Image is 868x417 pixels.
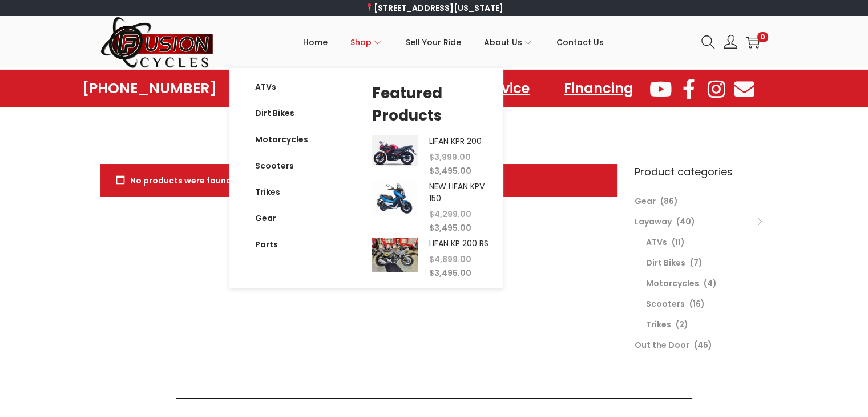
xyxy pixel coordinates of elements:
[429,222,471,234] span: 3,495.00
[429,209,434,220] span: $
[244,100,320,126] a: Dirt Bikes
[556,17,604,68] a: Contact Us
[672,236,685,248] span: (11)
[350,17,383,68] a: Shop
[100,16,215,69] img: Woostify retina logo
[635,195,656,207] a: Gear
[484,28,522,57] span: About Us
[484,17,534,68] a: About Us
[676,216,695,227] span: (40)
[429,267,471,279] span: 3,495.00
[220,75,645,102] nav: Menu
[100,164,617,197] div: No products were found matching your selection.
[429,135,482,147] a: LIFAN KPR 200
[406,17,461,68] a: Sell Your Ride
[469,75,541,102] a: Service
[646,278,699,289] a: Motorcycles
[406,28,461,57] span: Sell Your Ride
[244,74,320,100] a: ATVs
[646,319,671,330] a: Trikes
[660,195,678,207] span: (86)
[429,151,434,163] span: $
[676,319,688,330] span: (2)
[303,17,328,68] a: Home
[704,278,717,289] span: (4)
[429,267,434,279] span: $
[689,298,705,310] span: (16)
[646,298,685,310] a: Scooters
[429,254,471,265] span: 4,899.00
[215,17,693,68] nav: Primary navigation
[244,153,320,179] a: Scooters
[372,135,418,166] img: Product Image
[220,75,317,102] a: Showroom
[372,82,489,127] h5: Featured Products
[350,28,372,57] span: Shop
[365,3,373,11] img: 📍
[556,28,604,57] span: Contact Us
[746,35,760,49] a: 0
[244,205,320,231] a: Gear
[303,28,328,57] span: Home
[429,165,434,177] span: $
[429,209,471,220] span: 4,299.00
[244,126,320,153] a: Motorcycles
[429,222,434,234] span: $
[429,238,488,249] a: LIFAN KP 200 RS
[646,236,667,248] a: ATVs
[244,231,320,258] a: Parts
[244,179,320,205] a: Trikes
[429,254,434,265] span: $
[694,339,712,351] span: (45)
[635,216,672,227] a: Layaway
[635,339,689,351] a: Out the Door
[429,165,471,177] span: 3,495.00
[635,164,768,179] h6: Product categories
[372,238,418,272] img: Product Image
[552,75,645,102] a: Financing
[365,2,503,14] a: [STREET_ADDRESS][US_STATE]
[429,181,485,204] a: NEW LIFAN KPV 150
[429,151,471,163] span: 3,999.00
[82,81,217,97] a: [PHONE_NUMBER]
[244,74,320,258] nav: Menu
[372,181,418,215] img: Product Image
[690,257,703,268] span: (7)
[646,257,685,268] a: Dirt Bikes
